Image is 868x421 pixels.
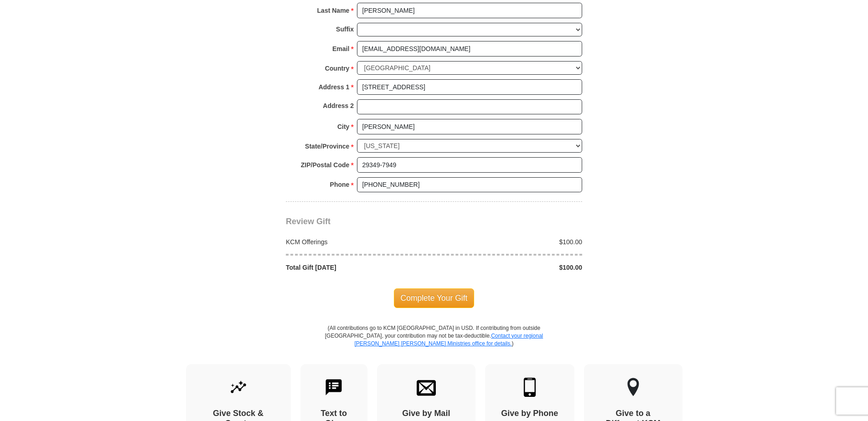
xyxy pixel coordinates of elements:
[281,263,434,272] div: Total Gift [DATE]
[337,120,349,133] strong: City
[417,378,436,397] img: envelope.svg
[324,378,343,397] img: text-to-give.svg
[229,378,248,397] img: give-by-stock.svg
[305,140,349,153] strong: State/Province
[323,99,354,112] strong: Address 2
[319,81,350,93] strong: Address 1
[434,237,587,246] div: $100.00
[393,409,460,419] h4: Give by Mail
[501,409,558,419] h4: Give by Phone
[332,42,349,55] strong: Email
[325,324,543,364] p: (All contributions go to KCM [GEOGRAPHIC_DATA] in USD. If contributing from outside [GEOGRAPHIC_D...
[301,159,350,171] strong: ZIP/Postal Code
[336,23,354,36] strong: Suffix
[434,263,587,272] div: $100.00
[354,333,543,347] a: Contact your regional [PERSON_NAME] [PERSON_NAME] Ministries office for details.
[281,237,434,246] div: KCM Offerings
[394,288,475,308] span: Complete Your Gift
[317,4,350,17] strong: Last Name
[325,62,350,75] strong: Country
[520,378,539,397] img: mobile.svg
[330,178,350,191] strong: Phone
[286,217,331,226] span: Review Gift
[627,378,640,397] img: other-region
